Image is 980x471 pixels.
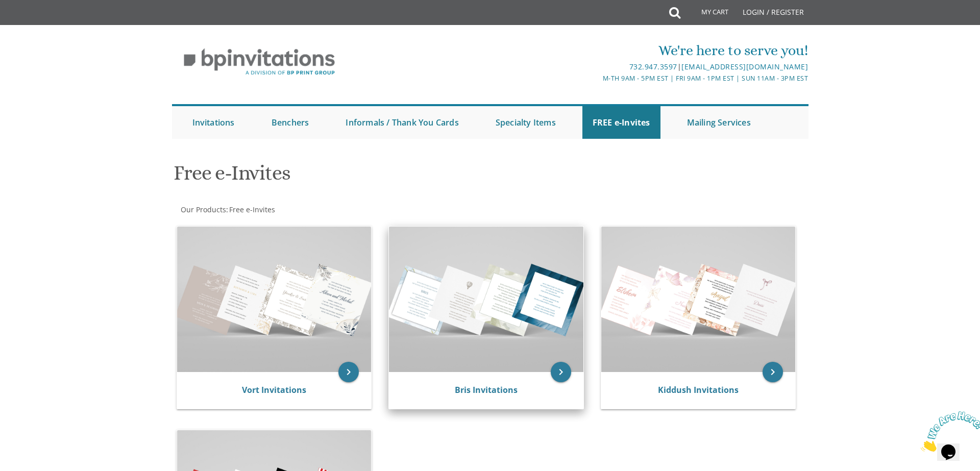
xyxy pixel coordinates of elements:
a: 732.947.3597 [629,62,677,71]
h1: Free e-Invites [174,162,590,192]
div: | [384,61,808,73]
a: Free e-Invites [228,205,275,214]
img: Bris Invitations [389,227,583,372]
div: We're here to serve you! [384,40,808,61]
a: Invitations [182,106,245,139]
div: M-Th 9am - 5pm EST | Fri 9am - 1pm EST | Sun 11am - 3pm EST [384,73,808,84]
a: FREE e-Invites [582,106,660,139]
span: Free e-Invites [229,205,275,214]
a: Bris Invitations [455,384,518,395]
a: keyboard_arrow_right [763,362,783,382]
a: keyboard_arrow_right [551,362,571,382]
a: Informals / Thank You Cards [335,106,469,139]
img: Chat attention grabber [4,4,67,44]
a: Benchers [261,106,320,139]
a: keyboard_arrow_right [338,362,359,382]
a: [EMAIL_ADDRESS][DOMAIN_NAME] [681,62,808,71]
iframe: chat widget [917,407,980,456]
a: Vort Invitations [242,384,306,395]
a: My Cart [679,1,736,27]
a: Mailing Services [677,106,761,139]
a: Kiddush Invitations [658,384,739,395]
a: Specialty Items [485,106,566,139]
img: BP Invitation Loft [172,41,347,83]
img: Vort Invitations [177,227,372,372]
div: : [172,205,491,215]
img: Kiddush Invitations [601,227,796,372]
a: Our Products [180,205,226,214]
